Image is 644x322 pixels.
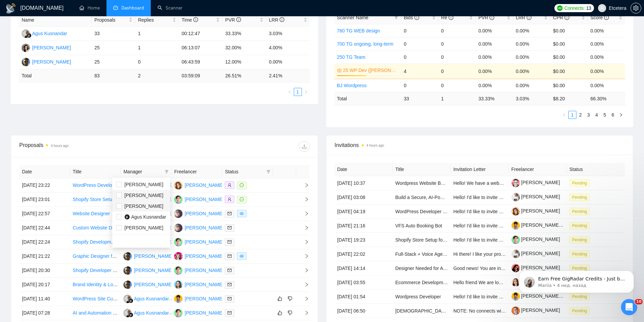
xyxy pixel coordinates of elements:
[163,167,170,177] span: filter
[577,111,584,119] a: 2
[134,281,173,288] div: [PERSON_NAME]
[438,50,476,64] td: 0
[124,182,163,187] span: [PERSON_NAME]
[619,113,623,117] span: right
[228,268,232,272] span: mail
[631,5,641,11] span: setting
[135,55,179,69] td: 0
[123,253,173,258] a: AP[PERSON_NAME]
[185,181,223,189] div: [PERSON_NAME]
[70,193,121,207] td: Shopify Store Setup for Supplement Brand (Dawn Theme)
[511,179,520,187] img: c1Ztns_PlkZmqQg2hxOAB3KrB-2UgfwRbY9QtdsXzD6WDZPCtFtyWXKn0el6RrVcf5
[560,111,568,119] button: left
[335,176,393,190] td: [DATE] 10:37
[392,204,451,219] td: WordPress Developer Support
[278,296,282,301] span: like
[134,309,169,317] div: Agus Kusnandar
[135,27,179,41] td: 1
[73,253,200,259] a: Graphic Designer for Modern Charity Sponsorship Packages
[179,41,222,55] td: 06:13:07
[299,144,309,149] span: download
[335,190,393,204] td: [DATE] 03:08
[550,24,588,37] td: $0.00
[22,58,30,66] img: AP
[511,193,520,201] img: c1Hg7SEEXlRSL7qw9alyXYuBTAoT3mZQnK_sLPzbWuX01cxZ_vFNQqRjIsovb9WlI0
[585,111,593,119] li: 3
[609,111,617,119] a: 6
[588,37,625,50] td: 0.00%
[586,4,591,12] span: 13
[569,307,590,315] span: Pending
[138,16,171,24] span: Replies
[560,111,568,119] li: Previous Page
[27,33,31,38] img: gigradar-bm.png
[123,295,132,303] img: AK
[609,111,617,119] li: 6
[513,64,550,79] td: 0.00%
[158,5,183,11] a: searchScanner
[569,251,592,256] a: Pending
[299,197,309,202] span: right
[185,224,223,231] div: [PERSON_NAME]
[185,210,223,217] div: [PERSON_NAME]
[601,111,609,119] a: 5
[617,111,625,119] button: right
[179,55,222,69] td: 06:43:59
[185,281,223,288] div: [PERSON_NAME]
[395,280,450,285] a: Ecommerce Development
[135,14,179,27] th: Replies
[286,295,294,303] button: dislike
[294,88,302,96] a: 1
[22,59,71,64] a: AP[PERSON_NAME]
[228,226,232,230] span: mail
[404,15,419,20] span: Bids
[511,251,560,256] a: [PERSON_NAME]
[174,280,183,289] img: VY
[288,90,292,94] span: left
[92,41,135,55] td: 25
[174,310,223,315] a: DM[PERSON_NAME]
[29,20,117,186] span: Earn Free GigRadar Credits - Just by Sharing Your Story! 💬 Want more credits for sending proposal...
[29,26,117,32] p: Message from Mariia, sent 4 нед. назад
[401,37,438,50] td: 0
[568,111,576,119] li: 1
[92,55,135,69] td: 25
[511,236,520,244] img: c1WxvaZJbEkjYskB_NLkd46d563zNhCYqpob2QYOt_ABmdev5F_TzxK5jj4umUDMAG
[174,224,183,232] img: PS
[73,197,221,202] a: Shopify Store Setup for Supplement Brand ([PERSON_NAME] Theme)
[550,37,588,50] td: $0.00
[225,17,241,23] span: PVR
[135,41,179,55] td: 1
[134,267,173,274] div: [PERSON_NAME]
[22,30,67,36] a: AKAgus Kusnandar
[441,15,453,20] span: Re
[337,15,368,20] span: Scanner Name
[266,55,310,69] td: 0.00%
[513,92,550,105] td: 3.03 %
[92,27,135,41] td: 33
[22,45,71,50] a: TT[PERSON_NAME]
[343,67,397,74] a: 25 WP Dev ([PERSON_NAME] B)
[280,17,284,22] span: info-circle
[228,212,232,216] span: mail
[451,163,509,176] th: Invitation Letter
[70,165,121,178] th: Title
[550,50,588,64] td: $0.00
[19,193,70,207] td: [DATE] 23:01
[286,88,294,96] li: Previous Page
[92,14,135,27] th: Proposals
[134,295,169,302] div: Agus Kusnandar
[553,15,569,20] span: CPR
[10,14,125,36] div: message notification from Mariia, 4 нед. назад. Earn Free GigRadar Credits - Just by Sharing Your...
[228,282,232,287] span: mail
[476,64,513,79] td: 0.00%
[630,5,641,11] a: setting
[395,308,623,314] a: [DEMOGRAPHIC_DATA] Speakers of Tamil – Talent Bench for Future Managed Services Recording Projects
[588,24,625,37] td: 0.00%
[73,239,187,245] a: Shopify Development and Branding Specialist Needed
[123,252,132,261] img: AP
[174,252,183,261] img: AS
[240,183,244,187] span: message
[5,3,16,14] img: logo
[185,252,223,260] div: [PERSON_NAME]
